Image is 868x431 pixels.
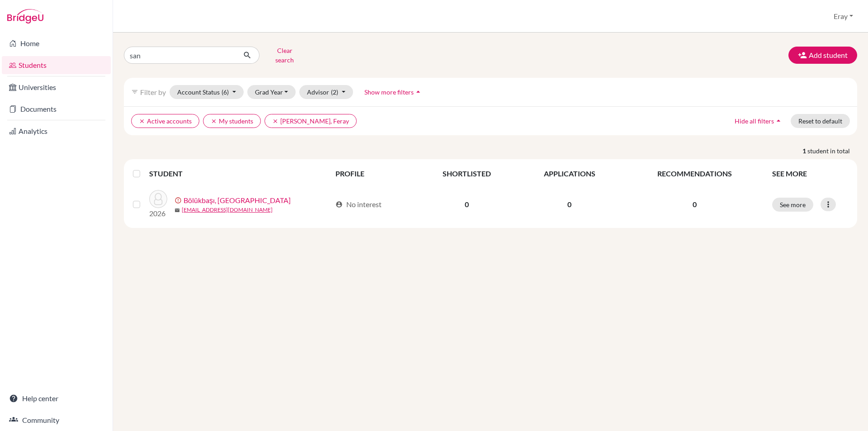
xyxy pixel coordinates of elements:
i: clear [139,118,145,124]
a: Documents [2,100,111,118]
button: Reset to default [791,114,850,128]
i: clear [272,118,278,124]
span: Show more filters [364,88,414,96]
button: clearMy students [203,114,261,128]
button: Eray [830,8,857,25]
th: APPLICATIONS [517,163,622,185]
a: Universities [2,78,111,96]
span: Filter by [140,88,166,96]
a: Help center [2,389,111,407]
td: 0 [517,185,622,224]
button: Clear search [259,43,310,67]
p: 0 [628,199,761,210]
a: Home [2,34,111,52]
a: Students [2,56,111,74]
p: 2026 [149,208,167,219]
input: Find student by name... [124,47,236,64]
span: (6) [222,88,229,96]
span: Hide all filters [735,117,774,125]
th: PROFILE [330,163,417,185]
a: Analytics [2,122,111,140]
span: account_circle [335,201,343,208]
span: mail [175,208,180,213]
th: SEE MORE [767,163,854,185]
i: arrow_drop_up [774,116,783,125]
i: arrow_drop_up [414,87,423,96]
img: Bridge-U [7,9,43,24]
i: clear [211,118,217,124]
td: 0 [417,185,517,224]
span: error_outline [175,197,184,204]
img: Bölükbaşı, San [149,190,167,208]
div: No interest [335,199,382,210]
th: SHORTLISTED [417,163,517,185]
button: Add student [788,47,857,64]
button: clear[PERSON_NAME], Feray [264,114,357,128]
th: RECOMMENDATIONS [623,163,767,185]
a: [EMAIL_ADDRESS][DOMAIN_NAME] [182,206,273,214]
button: Advisor(2) [299,85,353,99]
i: filter_list [131,88,138,95]
a: Community [2,411,111,429]
button: See more [772,198,813,212]
button: Account Status(6) [170,85,244,99]
span: student in total [807,146,857,156]
button: Hide all filtersarrow_drop_up [727,114,791,128]
span: (2) [331,88,338,96]
th: STUDENT [149,163,330,185]
button: clearActive accounts [131,114,199,128]
strong: 1 [802,146,807,156]
button: Grad Year [247,85,296,99]
button: Show more filtersarrow_drop_up [357,85,430,99]
a: Bölükbaşı, [GEOGRAPHIC_DATA] [184,195,291,206]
